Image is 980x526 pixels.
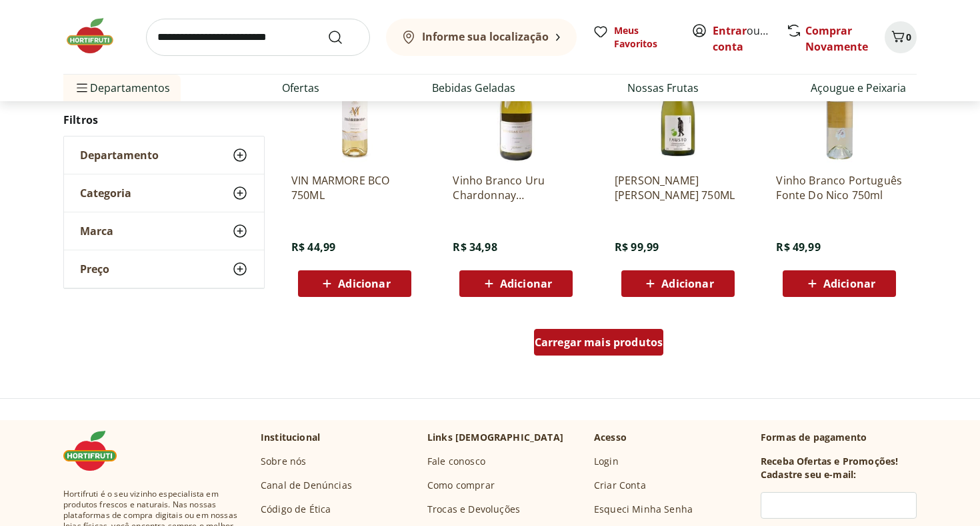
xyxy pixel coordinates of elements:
[535,337,663,348] span: Carregar mais produtos
[776,173,903,202] a: Vinho Branco Português Fonte Do Nico 750ml
[63,431,130,471] img: Hortifruti
[459,270,573,297] button: Adicionar
[63,16,130,56] img: Hortifruti
[261,503,331,516] a: Código de Ética
[823,278,875,289] span: Adicionar
[282,80,319,96] a: Ofertas
[422,29,549,44] b: Informe sua localização
[811,80,906,96] a: Açougue e Peixaria
[261,431,320,444] p: Institucional
[298,270,411,297] button: Adicionar
[594,479,646,492] a: Criar Conta
[64,212,264,250] button: Marca
[713,23,772,55] span: ou
[500,278,552,289] span: Adicionar
[713,23,786,54] a: Criar conta
[906,31,911,43] span: 0
[594,431,627,444] p: Acesso
[761,455,898,468] h3: Receba Ofertas e Promoções!
[427,479,495,492] a: Como comprar
[805,23,868,54] a: Comprar Novamente
[64,174,264,212] button: Categoria
[74,72,90,104] button: Menu
[761,468,856,481] h3: Cadastre seu e-mail:
[64,250,264,288] button: Preço
[615,240,659,254] span: R$ 99,99
[885,21,917,53] button: Carrinho
[661,278,713,289] span: Adicionar
[713,23,747,38] a: Entrar
[261,455,306,468] a: Sobre nós
[783,270,896,297] button: Adicionar
[386,19,577,56] button: Informe sua localização
[594,503,693,516] a: Esqueci Minha Senha
[594,455,619,468] a: Login
[453,240,497,254] span: R$ 34,98
[614,24,675,51] span: Meus Favoritos
[64,136,264,174] button: Departamento
[74,72,170,104] span: Departamentos
[615,173,741,202] a: [PERSON_NAME] [PERSON_NAME] 750ML
[338,278,390,289] span: Adicionar
[80,224,113,238] span: Marca
[291,240,335,254] span: R$ 44,99
[761,431,917,444] p: Formas de pagamento
[261,479,352,492] a: Canal de Denúncias
[534,329,664,361] a: Carregar mais produtos
[146,19,370,56] input: search
[427,431,563,444] p: Links [DEMOGRAPHIC_DATA]
[432,80,515,96] a: Bebidas Geladas
[776,240,820,254] span: R$ 49,99
[427,455,485,468] a: Fale conosco
[627,80,699,96] a: Nossas Frutas
[80,186,131,200] span: Categoria
[63,107,265,133] h2: Filtros
[80,262,109,276] span: Preço
[427,503,520,516] a: Trocas e Devoluções
[327,29,359,45] button: Submit Search
[621,270,735,297] button: Adicionar
[593,24,675,51] a: Meus Favoritos
[80,148,159,162] span: Departamento
[453,173,579,202] a: Vinho Branco Uru Chardonnay [PERSON_NAME] 750ml
[291,173,418,202] a: VIN MARMORE BCO 750ML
